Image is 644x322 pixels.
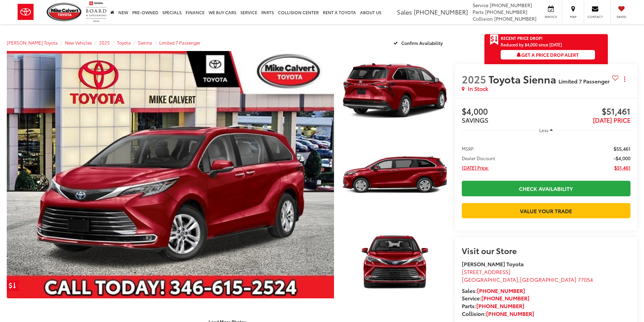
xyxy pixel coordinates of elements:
[614,164,630,171] span: $51,461
[473,15,493,22] span: Collision
[484,34,608,42] a: Get Price Drop Alert Recent Price Drop!
[462,155,495,162] span: Dealer Discount
[614,15,629,19] span: Saved
[488,72,558,86] span: Toyota Sienna
[490,34,499,46] span: Get Price Drop Alert
[536,124,556,136] button: Less
[462,72,486,86] span: 2025
[546,107,630,117] span: $51,461
[494,15,536,22] span: [PHONE_NUMBER]
[476,302,524,309] a: [PHONE_NUMBER]
[593,116,630,124] span: [DATE] PRICE
[7,280,20,291] a: Get Price Drop Alert
[47,3,82,21] img: Mike Calvert Toyota
[3,50,337,300] img: 2025 Toyota Sienna Limited 7 Passenger
[468,85,488,93] span: In Stock
[473,2,488,8] span: Service
[578,275,593,283] span: 77054
[501,42,595,47] span: Reduced by $4,000 since [DATE]
[117,40,131,46] a: Toyota
[401,40,443,46] span: Confirm Availability
[99,40,110,46] a: 2025
[341,219,448,299] a: Expand Photo 3
[65,40,92,46] a: New Vehicles
[539,127,548,133] span: Less
[462,260,524,268] strong: [PERSON_NAME] Toyota
[566,15,580,19] span: Map
[390,37,448,49] button: Confirm Availability
[7,40,58,46] a: [PERSON_NAME] Toyota
[614,155,630,162] span: -$4,000
[473,8,484,15] span: Parts
[619,73,630,85] button: Actions
[462,287,525,294] strong: Sales:
[462,268,510,275] span: [STREET_ADDRESS]
[558,77,610,85] span: Limited 7 Passenger
[543,15,558,19] span: Service
[462,246,630,255] h2: Visit our Store
[588,15,603,19] span: Contact
[501,35,543,41] span: Recent Price Drop!
[340,50,449,132] img: 2025 Toyota Sienna Limited 7 Passenger
[341,51,448,131] a: Expand Photo 1
[462,107,546,117] span: $4,000
[7,51,334,298] a: Expand Photo 0
[397,7,412,16] span: Sales
[462,181,630,196] a: Check Availability
[414,7,468,16] span: [PHONE_NUMBER]
[462,203,630,218] a: Value Your Trade
[520,275,576,283] span: [GEOGRAPHIC_DATA]
[462,145,475,152] span: MSRP:
[490,2,532,8] span: [PHONE_NUMBER]
[340,218,449,299] img: 2025 Toyota Sienna Limited 7 Passenger
[486,309,534,317] a: [PHONE_NUMBER]
[462,302,524,309] strong: Parts:
[159,40,200,46] a: Limited 7 Passenger
[477,287,525,294] a: [PHONE_NUMBER]
[462,275,593,283] span: ,
[462,116,488,124] span: SAVINGS
[481,294,529,302] a: [PHONE_NUMBER]
[614,145,630,152] span: $55,461
[138,40,152,46] a: Sienna
[340,134,449,216] img: 2025 Toyota Sienna Limited 7 Passenger
[462,268,593,283] a: [STREET_ADDRESS] [GEOGRAPHIC_DATA],[GEOGRAPHIC_DATA] 77054
[462,164,489,171] span: [DATE] Price:
[624,76,625,82] span: dropdown dots
[485,8,527,15] span: [PHONE_NUMBER]
[517,51,579,58] span: Get a Price Drop Alert
[462,294,529,302] strong: Service:
[341,135,448,215] a: Expand Photo 2
[462,275,518,283] span: [GEOGRAPHIC_DATA]
[462,309,534,317] strong: Collision:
